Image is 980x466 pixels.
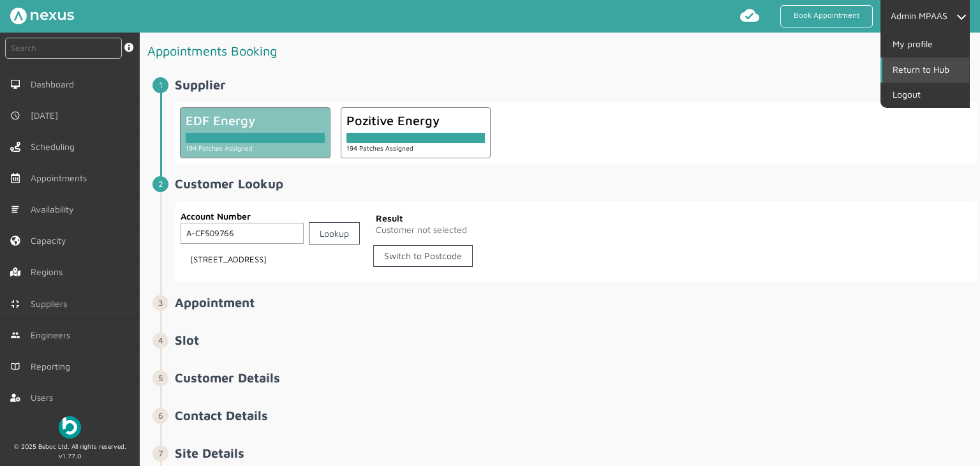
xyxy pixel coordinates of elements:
[10,393,20,403] img: user-left-menu.svg
[175,333,977,347] h2: Slot ️️️
[175,408,977,423] h2: Contact Details
[5,38,122,59] input: Search by: Ref, PostCode, MPAN, MPRN, Account, Customer
[31,393,58,403] span: Users
[739,5,760,26] img: md-cloud-done.svg
[31,299,72,309] span: Suppliers
[31,110,63,121] span: [DATE]
[31,236,71,246] span: Capacity
[31,142,80,152] span: Scheduling
[10,299,20,309] img: md-contract.svg
[10,204,20,214] img: md-list.svg
[175,176,977,191] h2: Customer Lookup ️️️
[59,416,81,439] img: Beboc Logo
[31,79,79,89] span: Dashboard
[175,370,977,385] h2: Customer Details ️️️
[10,330,20,340] img: md-people.svg
[10,142,20,152] img: scheduling-left-menu.svg
[10,79,20,89] img: md-desktop.svg
[175,446,977,460] h2: Site Details
[190,254,267,264] a: [STREET_ADDRESS]
[181,209,360,223] label: Account Number
[186,113,325,128] div: EDF Energy
[882,33,969,57] a: My profile
[10,110,20,121] img: md-time.svg
[31,173,92,183] span: Appointments
[186,144,253,152] small: 194 Patches Assigned
[10,8,74,24] img: Nexus
[31,361,75,372] span: Reporting
[175,77,977,92] h2: Supplier ️️️
[175,295,977,310] h2: Appointment ️️️
[346,144,413,152] small: 194 Patches Assigned
[31,330,75,340] span: Engineers
[10,361,20,372] img: md-book.svg
[147,38,562,64] h1: Appointments Booking
[780,5,873,27] a: Book Appointment
[31,204,79,214] span: Availability
[10,236,20,246] img: capacity-left-menu.svg
[10,173,20,183] img: appointments-left-menu.svg
[31,267,68,277] span: Regions
[882,83,969,107] a: Logout
[309,222,360,244] a: Lookup
[376,224,467,235] span: Customer not selected
[373,245,473,267] a: Switch to Postcode
[882,57,969,82] a: Return to Hub
[10,267,20,277] img: regions.left-menu.svg
[346,113,486,128] div: Pozitive Energy
[376,211,516,225] label: Result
